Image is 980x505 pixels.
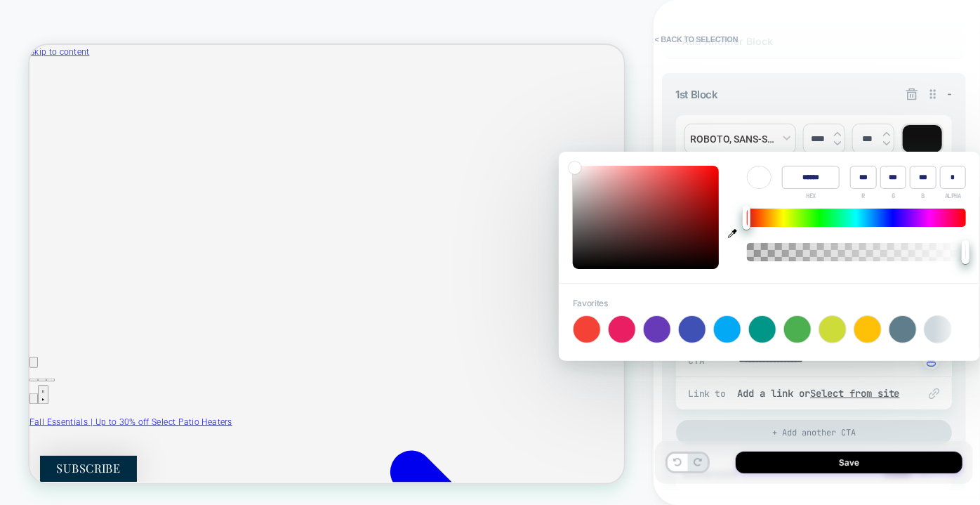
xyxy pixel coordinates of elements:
[676,420,952,445] div: + Add another CTA
[810,387,900,400] u: Select from site
[929,388,939,399] img: edit
[883,131,890,137] img: up
[662,22,966,59] div: +Add Another Block
[11,445,22,449] button: Load slide 2 of 3
[922,192,925,200] span: B
[573,298,608,308] span: Favorites
[945,192,961,200] span: ALPHA
[883,140,890,146] img: down
[689,388,731,400] span: Link to
[685,124,795,153] span: font
[834,131,841,137] img: up
[736,452,962,473] button: Save
[892,192,895,200] span: G
[676,88,718,101] span: 1st Block
[947,87,952,100] span: -
[648,28,746,51] button: < Back to selection
[22,445,34,449] button: Load slide 3 of 3
[862,192,866,200] span: R
[11,454,25,479] button: Pause slideshow
[834,140,841,146] img: down
[806,192,816,200] span: HEX
[738,387,904,400] div: Add a link or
